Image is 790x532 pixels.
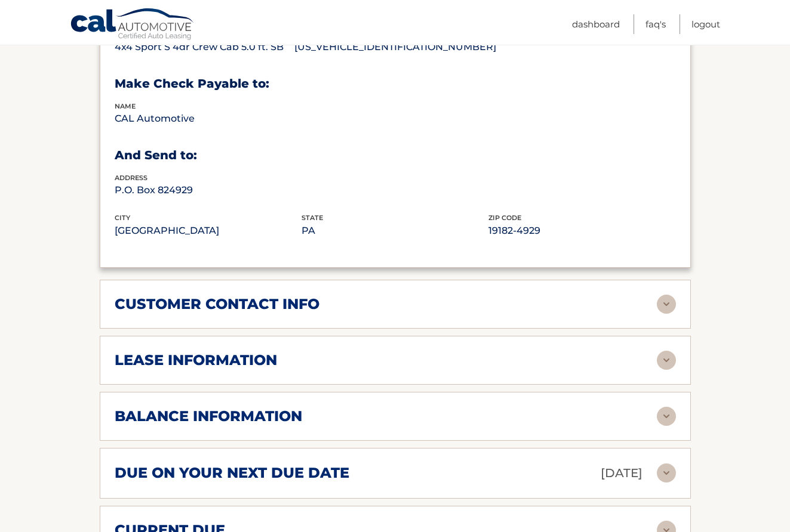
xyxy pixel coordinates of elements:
span: city [115,214,130,222]
h2: customer contact info [115,295,319,313]
span: zip code [488,214,521,222]
img: accordion-rest.svg [657,351,676,370]
span: address [115,174,147,182]
h2: lease information [115,351,277,369]
h3: Make Check Payable to: [115,76,676,91]
p: PA [302,222,488,239]
img: accordion-rest.svg [657,463,676,482]
p: 4x4 Sport S 4dr Crew Cab 5.0 ft. SB [115,39,294,55]
h3: And Send to: [115,148,676,163]
span: name [115,102,136,110]
h2: balance information [115,407,302,425]
p: [US_VEHICLE_IDENTIFICATION_NUMBER] [294,39,496,55]
p: [DATE] [601,463,643,484]
span: state [302,214,323,222]
p: [GEOGRAPHIC_DATA] [115,222,302,239]
a: FAQ's [645,14,666,34]
a: Cal Automotive [70,8,195,42]
a: Logout [691,14,720,34]
p: 19182-4929 [488,222,675,239]
img: accordion-rest.svg [657,407,676,426]
p: CAL Automotive [115,110,302,127]
a: Dashboard [572,14,620,34]
h2: due on your next due date [115,464,349,482]
img: accordion-rest.svg [657,295,676,314]
p: P.O. Box 824929 [115,182,302,199]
